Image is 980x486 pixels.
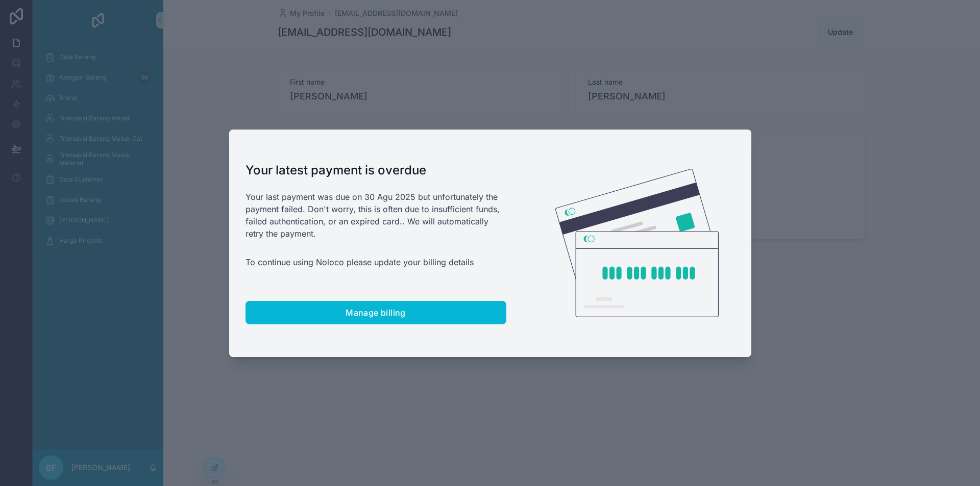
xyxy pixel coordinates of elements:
[246,191,506,240] p: Your last payment was due on 30 Agu 2025 but unfortunately the payment failed. Don't worry, this ...
[246,256,506,268] p: To continue using Noloco please update your billing details
[246,162,506,178] h1: Your latest payment is overdue
[246,301,506,324] button: Manage billing
[555,169,719,318] img: Credit card illustration
[346,308,406,318] span: Manage billing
